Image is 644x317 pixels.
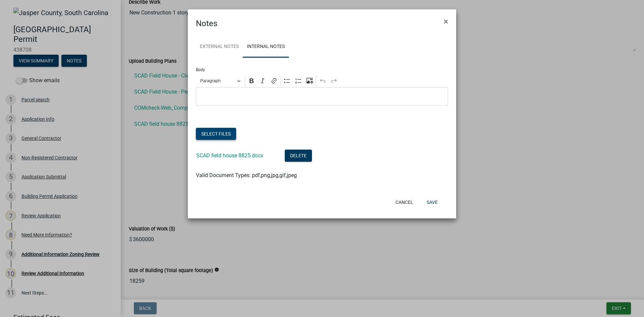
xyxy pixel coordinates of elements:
button: Cancel [390,196,419,208]
a: SCAD field house 8825.docx [196,152,263,159]
span: Valid Document Types: pdf,png,jpg,gif,jpeg [196,172,297,178]
button: Delete [285,150,312,162]
div: Editor toolbar [196,74,448,87]
button: Paragraph, Heading [197,76,244,86]
label: Body [196,68,205,72]
wm-modal-confirm: Delete Document [285,153,312,159]
span: × [444,17,448,26]
span: Paragraph [200,77,235,85]
button: Select files [196,128,236,140]
a: Internal Notes [243,36,289,58]
h4: Notes [196,17,217,30]
button: Close [438,12,453,31]
div: Editor editing area: main. Press Alt+0 for help. [196,87,448,106]
button: Save [421,196,443,208]
a: External Notes [196,36,243,58]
